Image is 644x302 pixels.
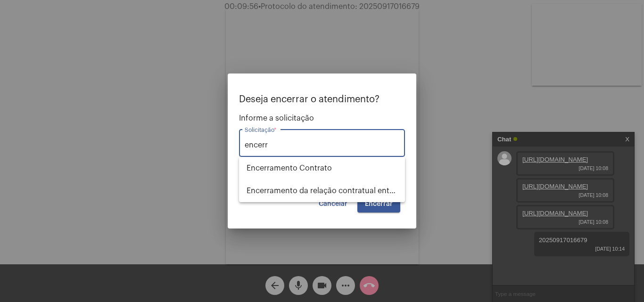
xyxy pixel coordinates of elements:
span: Encerrar [365,201,393,207]
span: Informe a solicitação [239,114,405,122]
span: Encerramento da relação contratual entre [PERSON_NAME] e o USUÁRIO [247,180,397,202]
span: Cancelar [319,201,347,207]
button: Encerrar [357,196,400,212]
button: Cancelar [311,196,355,212]
input: Buscar solicitação [245,141,399,149]
p: Deseja encerrar o atendimento? [239,94,405,105]
span: Encerramento Contrato [247,157,397,180]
